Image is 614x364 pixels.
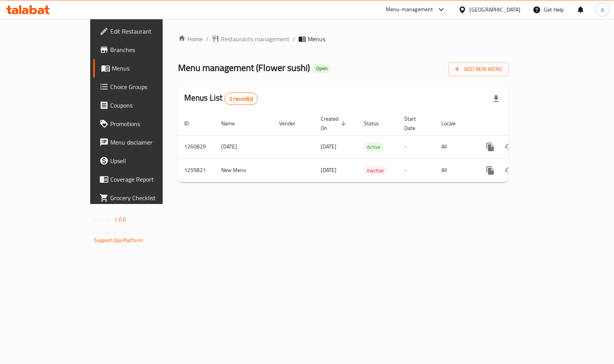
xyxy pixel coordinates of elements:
span: Upsell [110,156,187,165]
span: Active [364,143,384,152]
td: New Menu [215,158,273,182]
span: Created On [321,114,348,133]
span: Get support on: [94,228,130,238]
a: Coupons [93,96,193,115]
a: Menu disclaimer [93,133,193,152]
table: enhanced table [178,112,561,182]
button: more [481,161,500,180]
span: Name [221,119,245,128]
td: - [398,135,435,158]
a: Coverage Report [93,170,193,189]
span: Version: [94,214,113,224]
td: 1259821 [178,158,215,182]
li: / [206,34,209,44]
div: Total records count [224,93,258,105]
span: Coupons [110,101,187,110]
a: Restaurants management [212,34,289,44]
span: Menu disclaimer [110,138,187,147]
th: Actions [475,112,561,135]
a: Upsell [93,152,193,170]
span: Status [364,119,389,128]
td: 1260829 [178,135,215,158]
td: All [435,158,475,182]
a: Edit Restaurant [93,22,193,40]
span: Add New Menu [455,64,502,74]
span: Start Date [404,114,426,133]
div: Inactive [364,166,387,175]
span: Vendor [279,119,305,128]
button: Change Status [500,161,518,180]
a: Branches [93,40,193,59]
div: Open [313,64,331,73]
span: Restaurants management [221,34,289,44]
a: Support.OpsPlatform [94,235,143,245]
a: Grocery Checklist [93,189,193,207]
span: [DATE] [321,142,336,152]
a: Promotions [93,115,193,133]
span: ID [184,119,199,128]
td: [DATE] [215,135,273,158]
span: d [601,5,604,14]
div: Export file [487,89,505,108]
span: 1.0.0 [114,214,126,224]
a: Menus [93,59,193,78]
div: Menu-management [386,5,433,14]
span: Choice Groups [110,82,187,91]
td: All [435,135,475,158]
span: Branches [110,45,187,54]
nav: breadcrumb [178,34,508,44]
span: Locale [441,119,466,128]
button: more [481,138,500,156]
td: - [398,158,435,182]
span: Inactive [364,166,387,175]
a: Choice Groups [93,78,193,96]
div: [GEOGRAPHIC_DATA] [469,5,520,14]
span: Coverage Report [110,175,187,184]
span: Edit Restaurant [110,27,187,36]
button: Add New Menu [449,62,508,76]
span: Open [313,65,331,72]
span: 2 record(s) [225,95,257,103]
span: Promotions [110,119,187,128]
span: [DATE] [321,165,336,175]
h2: Menus List [184,92,258,105]
li: / [293,34,295,44]
span: Menu management ( Flower sushi ) [178,59,310,76]
span: Menus [112,64,187,73]
span: Menus [308,34,325,44]
button: Change Status [500,138,518,156]
span: Grocery Checklist [110,193,187,202]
